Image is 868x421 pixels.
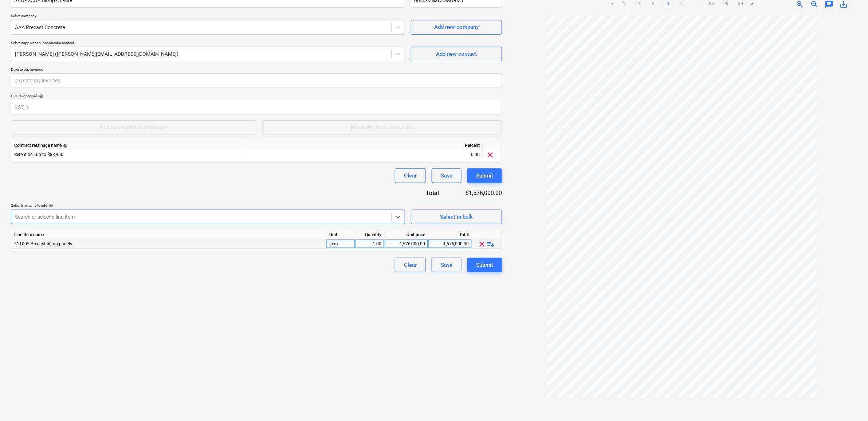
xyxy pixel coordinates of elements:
[404,260,417,270] div: Clear
[358,239,381,249] div: 1.00
[11,150,247,159] div: Retention - up to $83,950
[467,168,502,183] button: Submit
[11,203,405,208] div: Select line-items to add
[478,240,487,249] span: clear
[14,241,72,246] span: 511005 Precast tilt up panels
[385,230,428,239] div: Unit price
[411,47,502,61] button: Add new contact
[388,239,425,249] div: 1,576,000.00
[326,239,356,249] div: item
[441,171,452,180] div: Save
[62,144,67,148] span: help
[38,94,43,98] span: help
[428,230,472,239] div: Total
[411,210,502,224] button: Select in bulk
[440,212,473,222] div: Select in bulk
[47,203,53,208] span: help
[436,49,477,59] div: Add new contact
[326,230,356,239] div: Unit
[404,171,417,180] div: Clear
[250,150,480,159] div: 0.00
[476,171,493,180] div: Submit
[11,94,502,98] div: GST, % (optional)
[11,67,502,73] p: Days to pay invoices
[407,189,451,197] div: Total
[476,260,493,270] div: Submit
[11,230,326,239] div: Line-item name
[411,20,502,35] button: Add new company
[434,22,479,32] div: Add new company
[395,168,426,183] button: Clear
[395,258,426,272] button: Clear
[356,230,385,239] div: Quantity
[247,141,483,150] div: Percent
[441,260,452,270] div: Save
[11,13,405,20] p: Select company
[11,73,502,88] input: Days to pay invoices
[432,168,462,183] button: Save
[451,189,502,197] div: $1,576,000.00
[11,40,405,47] p: Select supplier or subcontractor contact
[14,141,244,150] div: Contract retainage name
[432,258,462,272] button: Save
[486,151,495,159] span: clear
[467,258,502,272] button: Submit
[11,100,502,114] input: GST, %
[487,240,495,249] span: playlist_add
[431,239,469,249] div: 1,576,000.00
